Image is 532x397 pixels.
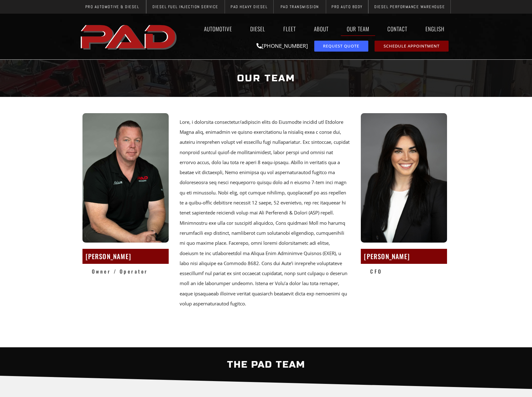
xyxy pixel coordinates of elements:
span: Pro Automotive & Diesel [85,5,139,9]
h2: [PERSON_NAME] [86,250,166,262]
span: PAD Heavy Diesel [231,5,267,9]
span: Schedule Appointment [384,44,440,48]
a: request a service or repair quote [314,41,368,52]
nav: Menu [180,22,454,36]
span: PAD Transmission [281,5,319,9]
h2: CFO [370,267,447,276]
div: Lore, i dolorsita consectetur/adipiscin elits do Eiusmodte incidid utl Etdolore Magna aliq, enima... [180,117,350,309]
a: Our Team [341,22,375,36]
a: About [308,22,335,36]
a: pro automotive and diesel home page [79,20,180,53]
a: schedule repair or service appointment [375,41,449,52]
span: Diesel Fuel Injection Service [152,5,218,9]
h2: [PERSON_NAME] [364,250,444,262]
span: Pro Auto Body [331,5,363,9]
a: [PHONE_NUMBER] [256,42,308,49]
img: The image shows the word "PAD" in bold, red, uppercase letters with a slight shadow effect. [79,20,180,53]
a: Automotive [198,22,238,36]
h2: The PAD Team [79,355,454,374]
img: Woman with long dark hair wearing a black blazer and white top, smiling at the camera against a p... [361,113,447,243]
a: Fleet [277,22,302,36]
h2: Owner / Operator [92,267,169,276]
a: English [420,22,454,36]
h1: Our Team [82,67,450,90]
span: Request Quote [323,44,359,48]
img: A man with short hair in a black shirt with "Adam" and "PAD Performance" sits against a plain gra... [82,113,169,243]
span: Diesel Performance Warehouse [374,5,445,9]
a: Contact [381,22,413,36]
a: Diesel [244,22,271,36]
